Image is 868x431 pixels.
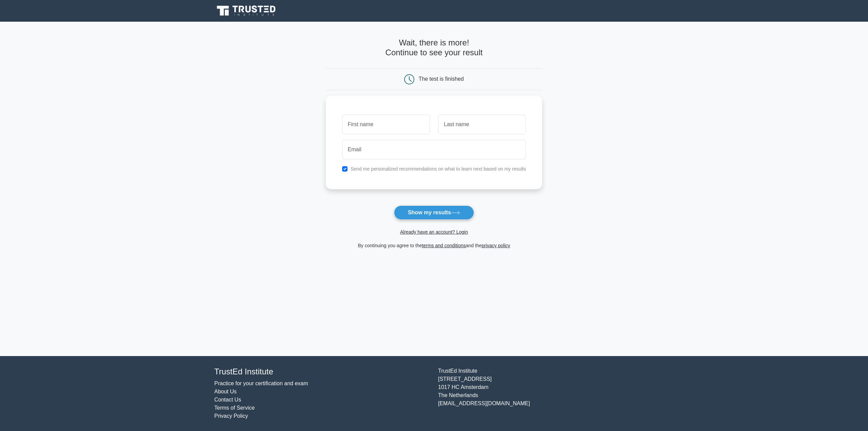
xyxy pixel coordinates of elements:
input: Email [342,140,526,159]
h4: Wait, there is more! Continue to see your result [326,38,542,58]
button: Show my results [394,205,474,220]
a: About Us [214,389,237,394]
h4: TrustEd Institute [214,367,430,377]
a: Terms of Service [214,405,255,411]
label: Send me personalized recommendations on what to learn next based on my results [351,166,526,172]
a: privacy policy [482,243,510,248]
div: The test is finished [419,76,464,82]
input: Last name [438,115,526,134]
input: First name [342,115,430,134]
a: Already have an account? Login [400,229,468,235]
a: Practice for your certification and exam [214,380,308,386]
div: By continuing you agree to the and the [322,241,547,250]
a: Contact Us [214,397,241,403]
a: Privacy Policy [214,413,248,419]
a: terms and conditions [422,243,466,248]
div: TrustEd Institute [STREET_ADDRESS] 1017 HC Amsterdam The Netherlands [EMAIL_ADDRESS][DOMAIN_NAME] [434,367,658,420]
